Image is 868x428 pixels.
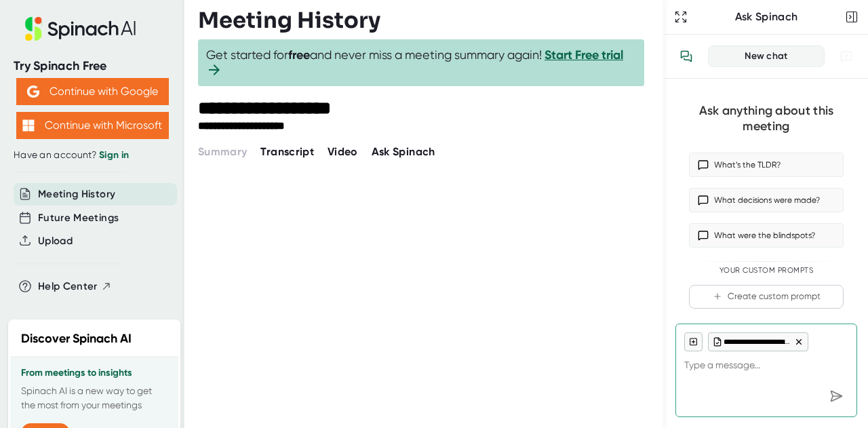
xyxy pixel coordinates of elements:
a: Start Free trial [545,47,623,62]
h3: Meeting History [198,7,380,33]
a: Sign in [99,149,129,161]
span: Video [328,145,358,158]
div: Have an account? [14,149,171,161]
div: Send message [824,384,848,408]
button: Upload [38,233,73,249]
button: Future Meetings [38,210,119,226]
div: Ask anything about this meeting [689,103,844,134]
img: Aehbyd4JwY73AAAAAElFTkSuQmCC [27,85,39,98]
button: View conversation history [673,43,700,70]
span: Summary [198,145,247,158]
span: Help Center [38,279,98,294]
button: Help Center [38,279,112,294]
div: Try Spinach Free [14,58,171,74]
span: Transcript [260,145,314,158]
div: New chat [717,50,816,62]
button: Close conversation sidebar [842,7,861,26]
button: Expand to Ask Spinach page [671,7,690,26]
button: What were the blindspots? [689,223,844,248]
h2: Discover Spinach AI [21,330,132,348]
div: Ask Spinach [690,10,842,24]
button: Continue with Microsoft [16,112,169,139]
button: What’s the TLDR? [689,153,844,177]
span: Get started for and never miss a meeting summary again! [206,47,636,78]
b: free [288,47,310,62]
button: Summary [198,144,247,160]
button: Ask Spinach [372,144,435,160]
button: Meeting History [38,187,115,202]
button: What decisions were made? [689,188,844,212]
span: Ask Spinach [372,145,435,158]
h3: From meetings to insights [21,368,167,378]
p: Spinach AI is a new way to get the most from your meetings [21,384,167,412]
button: Create custom prompt [689,285,844,309]
button: Continue with Google [16,78,169,105]
button: Transcript [260,144,314,160]
div: Your Custom Prompts [689,266,844,275]
button: Video [328,144,358,160]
